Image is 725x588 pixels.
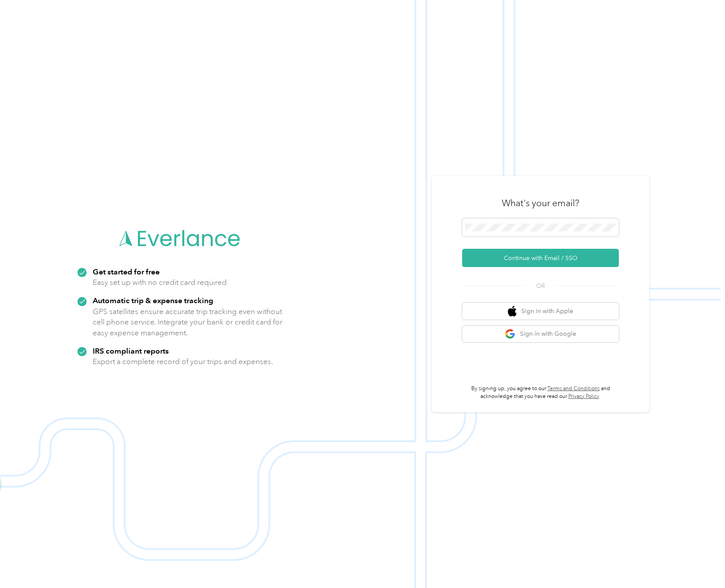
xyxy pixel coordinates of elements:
img: google logo [505,329,516,340]
iframe: Everlance-gr Chat Button Frame [676,539,725,588]
button: apple logoSign in with Apple [462,303,619,320]
a: Privacy Policy [568,393,599,400]
span: OR [525,281,556,291]
button: google logoSign in with Google [462,326,619,343]
p: Export a complete record of your trips and expenses. [93,356,273,367]
strong: IRS compliant reports [93,346,169,355]
button: Continue with Email / SSO [462,249,619,267]
strong: Get started for free [93,267,160,276]
p: Easy set up with no credit card required [93,277,227,288]
a: Terms and Conditions [547,385,600,392]
p: By signing up, you agree to our and acknowledge that you have read our . [462,385,619,400]
img: apple logo [508,306,517,317]
strong: Automatic trip & expense tracking [93,296,213,305]
h3: What's your email? [502,197,579,209]
p: GPS satellites ensure accurate trip tracking even without cell phone service. Integrate your bank... [93,306,283,338]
